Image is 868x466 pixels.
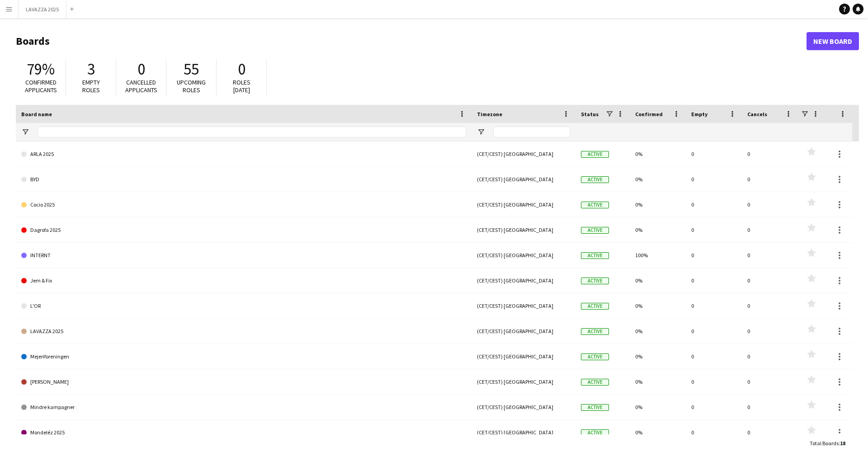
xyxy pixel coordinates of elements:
a: BYD [21,167,466,192]
a: [PERSON_NAME] [21,369,466,395]
div: (CET/CEST) [GEOGRAPHIC_DATA] [472,420,576,445]
div: 0 [742,369,798,394]
div: 0 [742,192,798,217]
span: Active [581,303,609,310]
div: 0 [686,192,742,217]
span: 18 [840,440,845,447]
a: L'OR [21,293,466,319]
h1: Boards [16,34,807,48]
span: Empty roles [82,78,100,94]
div: 0% [630,167,686,192]
span: Active [581,429,609,436]
span: Active [581,278,609,284]
a: Dagrofa 2025 [21,217,466,243]
span: Empty [691,111,708,118]
div: 0% [630,192,686,217]
span: Cancels [747,111,767,118]
a: Jem & Fix [21,268,466,293]
span: 3 [87,59,95,79]
div: : [810,434,845,452]
div: 0 [742,268,798,293]
span: Confirmed applicants [25,78,57,94]
div: 0 [686,420,742,445]
span: Active [581,176,609,183]
button: Open Filter Menu [477,128,485,136]
span: Cancelled applicants [125,78,157,94]
div: 0 [686,243,742,268]
a: INTERNT [21,243,466,268]
div: 0 [742,319,798,344]
span: Active [581,151,609,158]
span: Board name [21,111,52,118]
div: (CET/CEST) [GEOGRAPHIC_DATA] [472,344,576,369]
div: 0% [630,395,686,419]
input: Board name Filter Input [38,127,466,137]
div: 0% [630,319,686,344]
span: 55 [184,59,199,79]
a: Mondeléz 2025 [21,420,466,445]
span: Confirmed [635,111,663,118]
div: 0 [742,217,798,242]
span: Active [581,252,609,259]
div: 0% [630,268,686,293]
div: 0 [742,395,798,419]
a: Mejeriforeningen [21,344,466,369]
a: Cocio 2025 [21,192,466,217]
span: 79% [27,59,55,79]
span: Roles [DATE] [233,78,250,94]
span: Status [581,111,599,118]
div: (CET/CEST) [GEOGRAPHIC_DATA] [472,141,576,166]
div: 0 [742,344,798,369]
div: 0 [686,141,742,166]
a: LAVAZZA 2025 [21,319,466,344]
div: 0% [630,420,686,445]
div: 0 [742,420,798,445]
div: (CET/CEST) [GEOGRAPHIC_DATA] [472,319,576,344]
div: 0 [742,141,798,166]
span: Active [581,404,609,411]
div: (CET/CEST) [GEOGRAPHIC_DATA] [472,217,576,242]
span: Upcoming roles [177,78,206,94]
input: Timezone Filter Input [493,127,570,137]
div: 0 [742,293,798,318]
div: 0% [630,344,686,369]
div: 0% [630,293,686,318]
span: Total Boards [810,440,839,447]
div: (CET/CEST) [GEOGRAPHIC_DATA] [472,293,576,318]
div: (CET/CEST) [GEOGRAPHIC_DATA] [472,268,576,293]
div: 0 [686,395,742,419]
div: 0 [742,167,798,192]
span: Active [581,227,609,234]
div: (CET/CEST) [GEOGRAPHIC_DATA] [472,369,576,394]
span: 0 [238,59,245,79]
div: (CET/CEST) [GEOGRAPHIC_DATA] [472,243,576,268]
div: 0% [630,217,686,242]
span: Active [581,328,609,335]
a: ARLA 2025 [21,141,466,167]
span: Timezone [477,111,502,118]
div: 0 [686,217,742,242]
div: 100% [630,243,686,268]
div: 0 [686,268,742,293]
button: LAVAZZA 2025 [19,0,66,18]
div: 0 [686,369,742,394]
a: Mindre kampagner [21,395,466,420]
div: (CET/CEST) [GEOGRAPHIC_DATA] [472,192,576,217]
div: 0% [630,141,686,166]
span: 0 [137,59,145,79]
button: Open Filter Menu [21,128,29,136]
a: New Board [807,32,859,50]
div: 0 [686,319,742,344]
div: (CET/CEST) [GEOGRAPHIC_DATA] [472,395,576,419]
span: Active [581,379,609,386]
div: (CET/CEST) [GEOGRAPHIC_DATA] [472,167,576,192]
div: 0 [686,344,742,369]
span: Active [581,202,609,208]
div: 0 [686,293,742,318]
div: 0% [630,369,686,394]
div: 0 [686,167,742,192]
span: Active [581,353,609,360]
div: 0 [742,243,798,268]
